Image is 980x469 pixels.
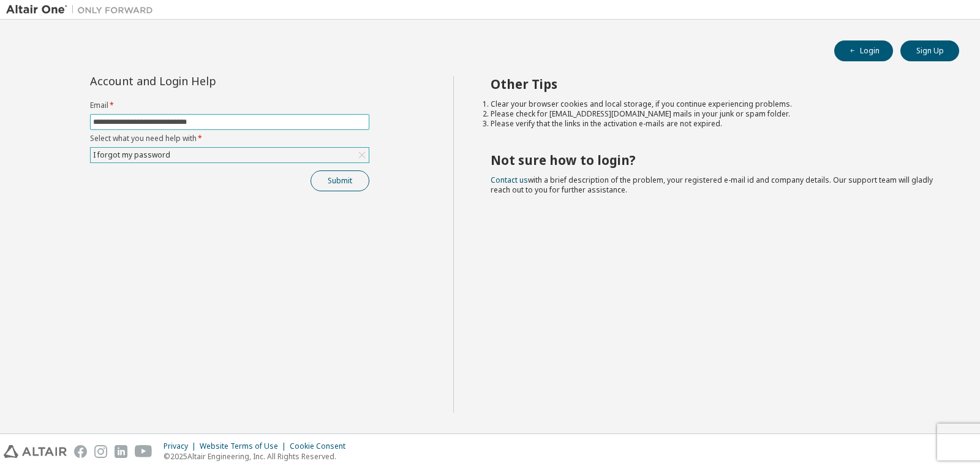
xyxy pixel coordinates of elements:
[834,40,893,61] button: Login
[164,451,353,462] p: © 2025 Altair Engineering, Inc. All Rights Reserved.
[164,441,200,451] div: Privacy
[6,4,159,16] img: Altair One
[491,175,528,185] a: Contact us
[311,170,369,191] button: Submit
[91,148,369,162] div: I forgot my password
[491,109,938,119] li: Please check for [EMAIL_ADDRESS][DOMAIN_NAME] mails in your junk or spam folder.
[491,76,938,92] h2: Other Tips
[290,441,353,451] div: Cookie Consent
[491,175,933,195] span: with a brief description of the problem, your registered e-mail id and company details. Our suppo...
[94,445,107,458] img: instagram.svg
[491,99,938,109] li: Clear your browser cookies and local storage, if you continue experiencing problems.
[74,445,87,458] img: facebook.svg
[200,441,290,451] div: Website Terms of Use
[91,148,172,162] div: I forgot my password
[115,445,127,458] img: linkedin.svg
[90,101,369,110] label: Email
[900,40,959,61] button: Sign Up
[491,152,938,168] h2: Not sure how to login?
[90,134,369,143] label: Select what you need help with
[90,76,314,86] div: Account and Login Help
[4,445,67,458] img: altair_logo.svg
[491,119,938,129] li: Please verify that the links in the activation e-mails are not expired.
[135,445,153,458] img: youtube.svg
